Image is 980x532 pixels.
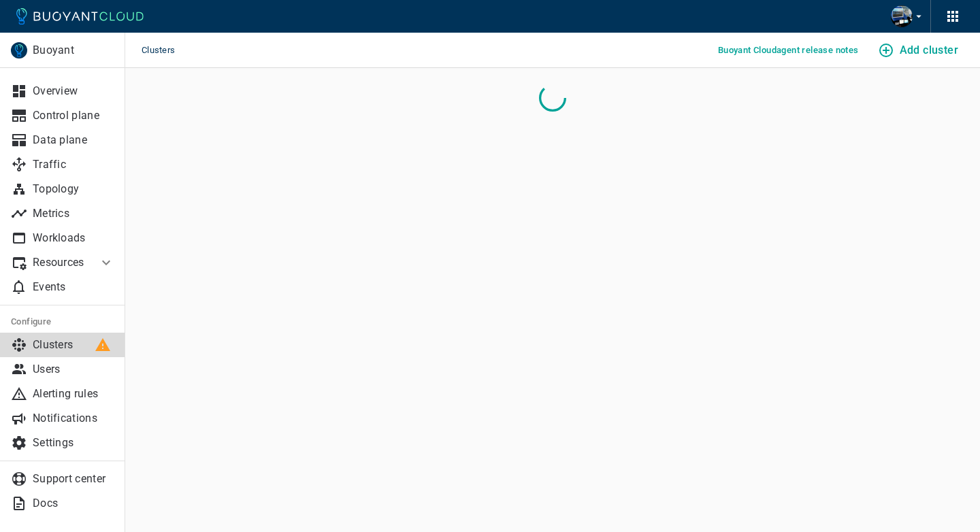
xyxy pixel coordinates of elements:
p: Buoyant [33,44,114,57]
h5: Buoyant Cloud agent release notes [718,45,859,56]
p: Traffic [33,158,114,171]
p: Alerting rules [33,387,114,401]
p: Data plane [33,133,114,147]
button: Add cluster [875,38,964,63]
span: Clusters [142,33,191,68]
img: Buoyant [11,42,27,59]
p: Users [33,363,114,376]
p: Settings [33,436,114,450]
p: Notifications [33,412,114,425]
p: Clusters [33,338,114,352]
p: Overview [33,84,114,98]
p: Resources [33,256,87,269]
a: Buoyant Cloudagent release notes [713,43,864,56]
p: Support center [33,472,114,486]
p: Events [33,280,114,294]
img: Andrew Seigner [891,5,913,27]
p: Control plane [33,109,114,122]
p: Workloads [33,231,114,245]
button: Buoyant Cloudagent release notes [713,40,864,61]
h5: Configure [11,316,114,327]
p: Docs [33,497,114,510]
h4: Add cluster [900,44,958,57]
p: Topology [33,182,114,196]
p: Metrics [33,207,114,220]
